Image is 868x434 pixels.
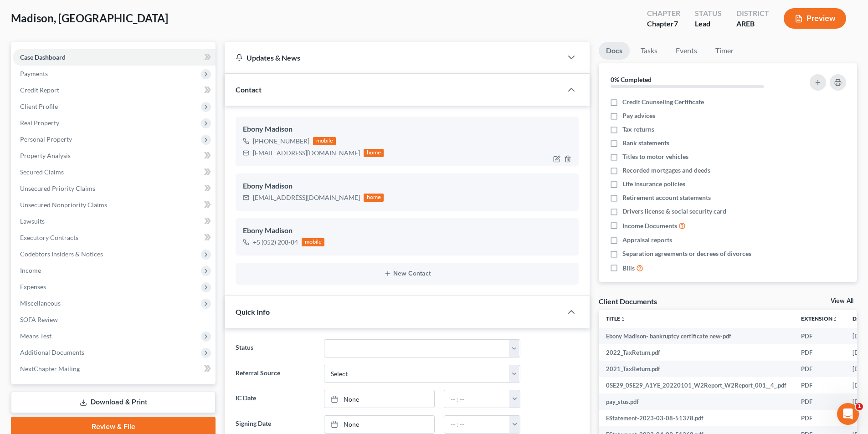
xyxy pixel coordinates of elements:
[736,8,769,19] div: District
[599,377,794,393] td: 0SE29_0SE29_A1YE_20220101_W2Report_W2Report_001__4_.pdf
[20,217,45,225] span: Lawsuits
[20,332,51,340] span: Means Test
[622,193,711,202] span: Retirement account statements
[606,315,626,322] a: Titleunfold_more
[13,361,216,377] a: NextChapter Mailing
[674,19,678,28] span: 7
[622,152,688,161] span: Titles to motor vehicles
[620,317,626,322] i: unfold_more
[599,42,630,60] a: Docs
[243,181,571,192] div: Ebony Madison
[364,194,384,202] div: home
[831,298,853,304] a: View All
[253,137,309,146] div: [PHONE_NUMBER]
[622,207,726,216] span: Drivers license & social security card
[20,201,107,209] span: Unsecured Nonpriority Claims
[837,403,859,425] iframe: Intercom live chat
[668,42,704,60] a: Events
[243,270,571,277] button: New Contact
[622,249,751,258] span: Separation agreements or decrees of divorces
[20,316,58,323] span: SOFA Review
[20,102,58,110] span: Client Profile
[794,377,845,393] td: PDF
[13,213,216,230] a: Lawsuits
[11,392,216,413] a: Download & Print
[13,82,216,98] a: Credit Report
[313,137,336,145] div: mobile
[20,266,41,274] span: Income
[20,184,95,192] span: Unsecured Priority Claims
[324,390,434,408] a: None
[231,339,319,357] label: Status
[231,365,319,383] label: Referral Source
[832,317,838,322] i: unfold_more
[622,221,677,230] span: Income Documents
[622,97,704,107] span: Credit Counseling Certificate
[599,344,794,361] td: 2022_TaxReturn.pdf
[622,125,654,134] span: Tax returns
[13,164,216,180] a: Secured Claims
[231,415,319,434] label: Signing Date
[20,250,103,258] span: Codebtors Insiders & Notices
[622,111,655,120] span: Pay advices
[736,19,769,29] div: AREB
[236,53,551,62] div: Updates & News
[801,315,838,322] a: Extensionunfold_more
[20,70,48,77] span: Payments
[695,8,722,19] div: Status
[243,124,571,135] div: Ebony Madison
[253,193,360,202] div: [EMAIL_ADDRESS][DOMAIN_NAME]
[599,296,657,306] div: Client Documents
[13,311,216,328] a: SOFA Review
[622,179,685,189] span: Life insurance policies
[13,230,216,246] a: Executory Contracts
[364,149,384,157] div: home
[11,11,168,25] span: Madison, [GEOGRAPHIC_DATA]
[13,197,216,213] a: Unsecured Nonpriority Claims
[302,238,324,246] div: mobile
[708,42,741,60] a: Timer
[20,299,61,307] span: Miscellaneous
[236,85,262,94] span: Contact
[647,19,680,29] div: Chapter
[599,410,794,426] td: EStatement-2023-03-08-51378.pdf
[253,238,298,247] div: +5 (052) 208-84
[236,307,270,316] span: Quick Info
[695,19,722,29] div: Lead
[20,86,59,94] span: Credit Report
[253,148,360,158] div: [EMAIL_ADDRESS][DOMAIN_NAME]
[622,264,635,273] span: Bills
[20,168,64,176] span: Secured Claims
[794,410,845,426] td: PDF
[856,403,863,410] span: 1
[20,234,78,241] span: Executory Contracts
[20,348,84,356] span: Additional Documents
[20,119,59,127] span: Real Property
[794,393,845,410] td: PDF
[231,390,319,408] label: IC Date
[633,42,665,60] a: Tasks
[20,365,80,373] span: NextChapter Mailing
[20,283,46,291] span: Expenses
[784,8,846,29] button: Preview
[794,344,845,361] td: PDF
[13,180,216,197] a: Unsecured Priority Claims
[444,416,510,433] input: -- : --
[622,138,669,148] span: Bank statements
[647,8,680,19] div: Chapter
[20,152,71,159] span: Property Analysis
[611,76,652,83] strong: 0% Completed
[794,361,845,377] td: PDF
[622,166,710,175] span: Recorded mortgages and deeds
[13,49,216,66] a: Case Dashboard
[794,328,845,344] td: PDF
[444,390,510,408] input: -- : --
[599,328,794,344] td: Ebony Madison- bankruptcy certificate new-pdf
[622,235,672,245] span: Appraisal reports
[243,225,571,236] div: Ebony Madison
[13,148,216,164] a: Property Analysis
[324,416,434,433] a: None
[20,135,72,143] span: Personal Property
[599,361,794,377] td: 2021_TaxReturn.pdf
[599,393,794,410] td: pay_stus.pdf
